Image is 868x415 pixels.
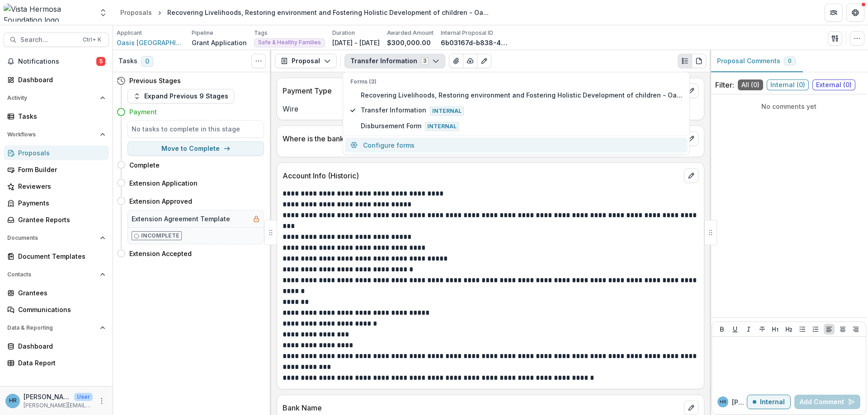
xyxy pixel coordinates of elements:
button: Open Contacts [4,267,109,282]
div: Recovering Livelihoods, Restoring environment and Fostering Holistic Development of children - Oa... [167,8,489,17]
a: Dashboard [4,72,109,87]
div: Hannah Roosendaal [720,400,726,404]
a: Form Builder [4,162,109,177]
span: Notifications [18,58,96,65]
button: Internal [747,395,791,409]
h4: Extension Approved [129,196,192,206]
p: No comments yet [715,102,863,111]
button: Strike [757,324,768,335]
button: Heading 1 [770,324,781,335]
button: Heading 2 [783,324,794,335]
button: edit [684,131,698,146]
span: Internal [430,107,464,116]
div: Document Templates [18,252,102,261]
p: Payment Type [283,85,680,96]
a: Payments [4,196,109,210]
span: Internal ( 0 ) [767,79,809,90]
div: Grantees [18,288,102,298]
p: Incomplete [141,232,179,240]
div: Grantee Reports [18,215,102,224]
span: 5 [96,57,105,66]
button: Proposal Comments [710,50,803,72]
p: [PERSON_NAME][EMAIL_ADDRESS][DOMAIN_NAME] [24,401,93,410]
p: Internal Proposal ID [441,29,493,37]
a: Tasks [4,109,109,124]
span: 0 [141,56,153,67]
p: Account Info (Historic) [283,170,680,181]
button: Open Data & Reporting [4,321,109,335]
a: Dashboard [4,339,109,354]
span: External ( 0 ) [812,79,855,90]
span: Activity [7,95,96,101]
span: Recovering Livelihoods, Restoring environment and Fostering Holistic Development of children - Oa... [361,90,682,100]
button: Align Center [837,324,848,335]
img: Vista Hermosa Foundation logo [4,4,93,22]
span: Contacts [7,271,96,278]
button: Open entity switcher [97,4,109,22]
button: Get Help [846,4,864,22]
span: Documents [7,235,96,241]
a: Data Report [4,355,109,370]
button: PDF view [692,54,706,68]
p: [DATE] - [DATE] [332,38,380,47]
div: Tasks [18,112,102,121]
button: Underline [730,324,741,335]
button: Partners [825,4,843,22]
a: Communications [4,302,109,317]
a: Proposals [4,145,109,160]
button: Plaintext view [678,54,692,68]
p: 6b03167d-b838-4183-9f2d-ad7324a40c0d [441,38,509,47]
span: Search... [20,36,77,44]
button: Align Right [850,324,861,335]
a: Oasis [GEOGRAPHIC_DATA] [117,38,184,47]
span: Workflows [7,131,96,138]
div: Form Builder [18,165,102,174]
button: Notifications5 [4,54,109,69]
div: Dashboard [18,341,102,351]
button: edit [684,84,698,98]
div: Reviewers [18,182,102,191]
a: Proposals [117,6,156,19]
button: Search... [4,33,109,47]
div: Proposals [120,8,152,17]
button: Open Activity [4,91,109,105]
a: Grantees [4,285,109,300]
button: Expand Previous 9 Stages [127,89,234,103]
p: Internal [760,398,785,406]
p: Filter: [715,79,734,90]
div: Dashboard [18,75,102,84]
span: Transfer Information [361,105,682,115]
p: Duration [332,29,355,37]
button: Align Left [824,324,835,335]
button: More [96,396,107,406]
button: Add Comment [794,395,860,409]
button: Bold [717,324,727,335]
p: Pipeline [192,29,213,37]
h4: Previous Stages [129,76,181,85]
div: Communications [18,305,102,314]
span: 0 [788,58,792,64]
div: Payments [18,198,102,208]
p: Forms (3) [350,78,682,86]
h5: Extension Agreement Template [132,214,230,224]
span: Data & Reporting [7,325,96,331]
button: edit [684,401,698,415]
nav: breadcrumb [117,6,492,19]
button: Italicize [743,324,754,335]
h4: Complete [129,160,160,170]
p: [PERSON_NAME] [732,397,747,407]
button: Open Documents [4,231,109,245]
div: Proposals [18,148,102,158]
h5: No tasks to complete in this stage [132,124,260,134]
a: Document Templates [4,249,109,264]
span: Safe & Healthy Families [258,39,321,46]
button: Open Workflows [4,127,109,142]
button: Ordered List [810,324,821,335]
button: Move to Complete [127,141,264,156]
p: Bank Name [283,402,680,413]
p: [PERSON_NAME] [24,392,71,401]
p: Awarded Amount [387,29,434,37]
div: Data Report [18,358,102,368]
button: Proposal [275,54,337,68]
